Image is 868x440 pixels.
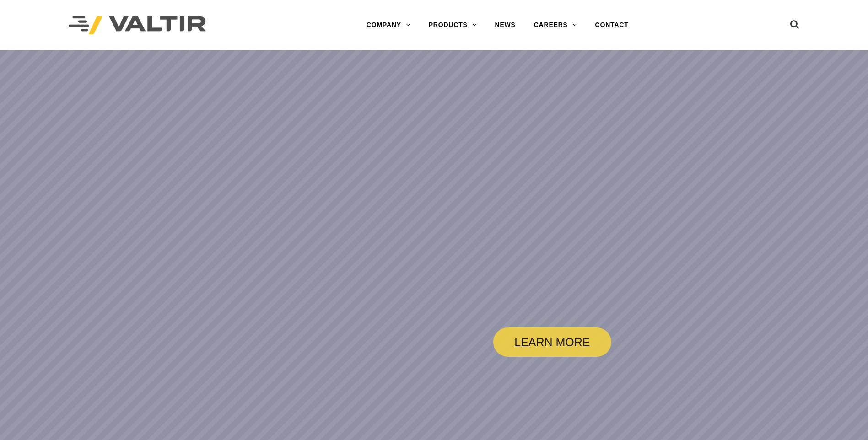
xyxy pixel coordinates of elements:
a: CAREERS [525,16,586,34]
a: LEARN MORE [493,327,611,357]
a: NEWS [486,16,525,34]
a: COMPANY [357,16,420,34]
a: CONTACT [586,16,638,34]
img: Valtir [69,16,206,35]
a: PRODUCTS [420,16,486,34]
